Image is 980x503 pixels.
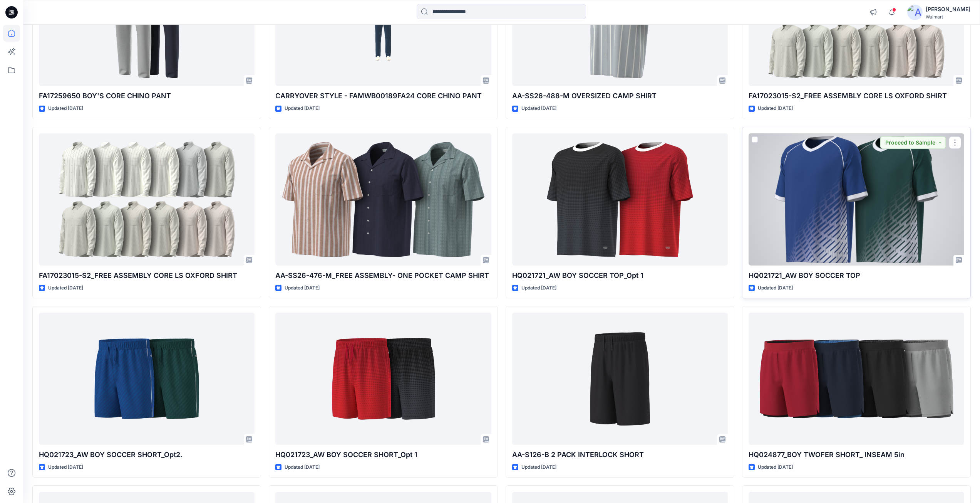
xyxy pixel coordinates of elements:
p: FA17023015-S2_FREE ASSEMBLY CORE LS OXFORD SHIRT [749,91,964,101]
a: AA-S126-B 2 PACK INTERLOCK SHORT [512,313,728,445]
p: HQ021723_AW BOY SOCCER SHORT_Opt2. [39,449,255,460]
img: avatar [907,5,923,20]
p: Updated [DATE] [521,104,556,113]
p: Updated [DATE] [521,284,556,292]
p: HQ021721_AW BOY SOCCER TOP_Opt 1 [512,270,728,281]
p: Updated [DATE] [48,463,83,471]
p: HQ021723_AW BOY SOCCER SHORT_Opt 1 [275,449,491,460]
a: HQ021723_AW BOY SOCCER SHORT_Opt 1 [275,313,491,445]
p: Updated [DATE] [758,284,793,292]
a: HQ024877_BOY TWOFER SHORT_ INSEAM 5in [749,313,964,445]
p: Updated [DATE] [48,284,83,292]
a: HQ021723_AW BOY SOCCER SHORT_Opt2. [39,313,255,445]
a: HQ021721_AW BOY SOCCER TOP_Opt 1 [512,133,728,266]
p: AA-S126-B 2 PACK INTERLOCK SHORT [512,449,728,460]
p: Updated [DATE] [48,104,83,113]
a: FA17023015-S2_FREE ASSEMBLY CORE LS OXFORD SHIRT [39,133,255,266]
p: Updated [DATE] [521,463,556,471]
div: [PERSON_NAME] [926,5,970,14]
p: HQ021721_AW BOY SOCCER TOP [749,270,964,281]
p: HQ024877_BOY TWOFER SHORT_ INSEAM 5in [749,449,964,460]
a: HQ021721_AW BOY SOCCER TOP [749,133,964,266]
p: FA17023015-S2_FREE ASSEMBLY CORE LS OXFORD SHIRT [39,270,255,281]
p: FA17259650 BOY'S CORE CHINO PANT [39,91,255,101]
p: Updated [DATE] [285,463,320,471]
p: Updated [DATE] [285,284,320,292]
p: Updated [DATE] [285,104,320,113]
p: AA-SS26-488-M OVERSIZED CAMP SHIRT [512,91,728,101]
div: Walmart [926,14,970,20]
p: CARRYOVER STYLE - FAMWB00189FA24 CORE CHINO PANT [275,91,491,101]
p: Updated [DATE] [758,104,793,113]
a: AA-SS26-476-M_FREE ASSEMBLY- ONE POCKET CAMP SHIRT [275,133,491,266]
p: Updated [DATE] [758,463,793,471]
p: AA-SS26-476-M_FREE ASSEMBLY- ONE POCKET CAMP SHIRT [275,270,491,281]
